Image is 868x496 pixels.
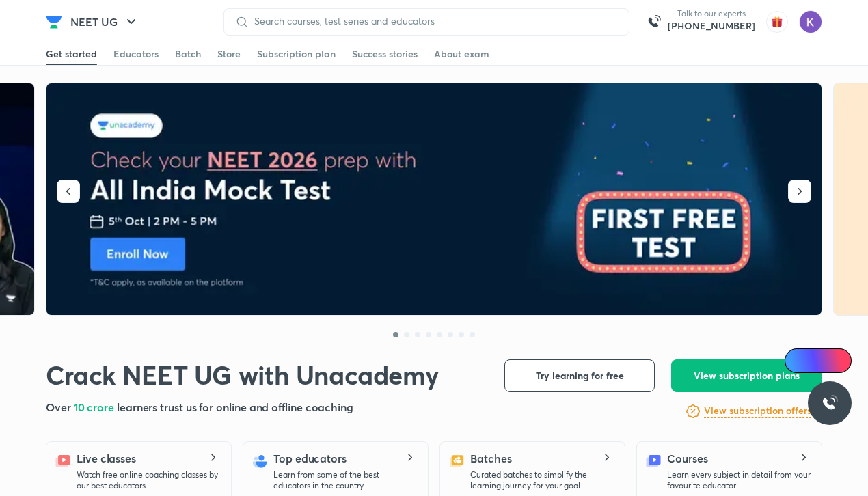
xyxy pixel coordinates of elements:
[799,10,822,33] img: Koyna Rana
[217,43,241,65] a: Store
[667,450,707,467] h5: Courses
[434,43,489,65] a: About exam
[470,450,511,467] h5: Batches
[46,47,97,61] div: Get started
[113,47,159,61] div: Educators
[113,43,159,65] a: Educators
[504,359,655,392] button: Try learning for free
[704,404,811,418] h6: View subscription offers
[257,47,336,61] div: Subscription plan
[704,403,811,419] a: View subscription offers
[667,469,811,491] p: Learn every subject in detail from your favourite educator.
[46,14,62,30] img: Company Logo
[46,400,74,414] span: Over
[807,355,843,366] span: Ai Doubts
[273,469,417,491] p: Learn from some of the best educators in the country.
[785,348,852,373] a: Ai Doubts
[217,47,241,61] div: Store
[640,8,668,36] img: call-us
[793,355,804,366] img: Icon
[766,11,788,33] img: avatar
[352,43,418,65] a: Success stories
[77,450,136,467] h5: Live classes
[257,43,336,65] a: Subscription plan
[175,47,201,61] div: Batch
[434,47,489,61] div: About exam
[694,369,800,383] span: View subscription plans
[46,359,438,391] h1: Crack NEET UG with Unacademy
[46,43,97,65] a: Get started
[352,47,418,61] div: Success stories
[668,8,755,19] p: Talk to our experts
[74,400,117,414] span: 10 crore
[273,450,347,467] h5: Top educators
[117,400,353,414] span: learners trust us for online and offline coaching
[536,369,624,383] span: Try learning for free
[822,395,838,411] img: ttu
[668,19,755,33] a: [PHONE_NUMBER]
[175,43,201,65] a: Batch
[249,16,618,27] input: Search courses, test series and educators
[470,469,614,491] p: Curated batches to simplify the learning journey for your goal.
[671,359,822,392] button: View subscription plans
[62,8,148,36] button: NEET UG
[77,469,220,491] p: Watch free online coaching classes by our best educators.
